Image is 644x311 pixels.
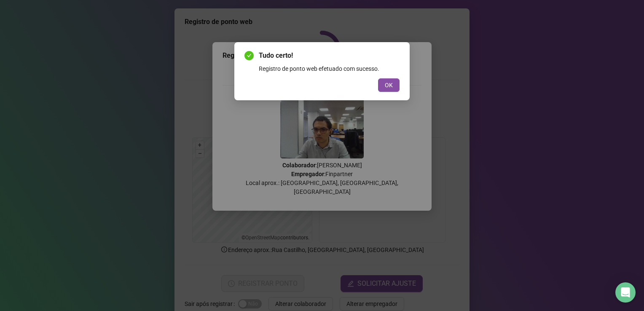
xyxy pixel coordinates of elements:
[259,51,400,61] span: Tudo certo!
[385,80,393,90] span: OK
[244,51,254,60] span: check-circle
[259,64,400,73] div: Registro de ponto web efetuado com sucesso.
[378,78,400,92] button: OK
[615,282,636,303] div: Open Intercom Messenger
